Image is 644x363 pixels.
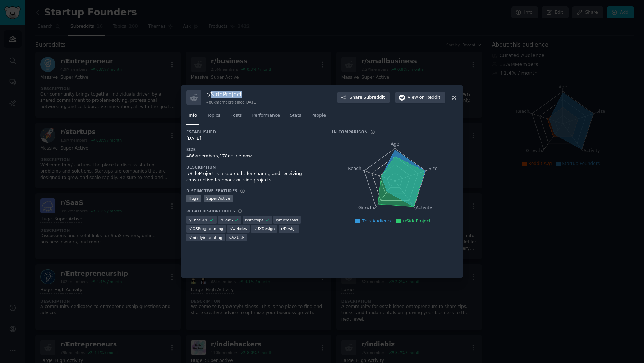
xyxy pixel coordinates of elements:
[249,110,282,125] a: Performance
[189,112,197,119] span: Info
[337,92,390,104] button: ShareSubreddit
[186,171,322,183] div: r/SideProject is a subreddit for sharing and receiving constructive feedback on side projects.
[230,112,242,119] span: Posts
[391,142,399,147] tspan: Age
[186,165,322,170] h3: Description
[186,110,199,125] a: Info
[186,153,322,160] div: 486k members, 178 online now
[186,208,235,213] h3: Related Subreddits
[204,110,223,125] a: Topics
[230,226,247,231] span: r/ webdev
[186,129,322,134] h3: Established
[309,110,328,125] a: People
[186,135,322,142] div: [DATE]
[332,129,368,134] h3: In Comparison
[364,95,385,101] span: Subreddit
[204,195,233,202] div: Super Active
[395,92,445,104] button: Viewon Reddit
[245,217,263,222] span: r/ startups
[287,110,304,125] a: Stats
[206,100,257,105] div: 486k members since [DATE]
[253,226,275,231] span: r/ UXDesign
[189,217,208,222] span: r/ ChatGPT
[362,219,393,224] span: This Audience
[350,95,385,101] span: Share
[276,217,298,222] span: r/ microsaas
[281,226,297,231] span: r/ Design
[186,195,201,202] div: Huge
[189,226,223,231] span: r/ iOSProgramming
[408,95,440,101] span: View
[229,235,244,240] span: r/ AZURE
[220,217,233,222] span: r/ SaaS
[206,91,257,98] h3: r/ SideProject
[419,95,440,101] span: on Reddit
[290,112,301,119] span: Stats
[311,112,326,119] span: People
[358,206,374,211] tspan: Growth
[228,110,244,125] a: Posts
[186,147,322,152] h3: Size
[428,166,437,171] tspan: Size
[207,112,220,119] span: Topics
[189,235,222,240] span: r/ mildlyinfuriating
[252,112,280,119] span: Performance
[403,219,431,224] span: r/SideProject
[348,166,362,171] tspan: Reach
[416,206,432,211] tspan: Activity
[186,188,238,193] h3: Distinctive Features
